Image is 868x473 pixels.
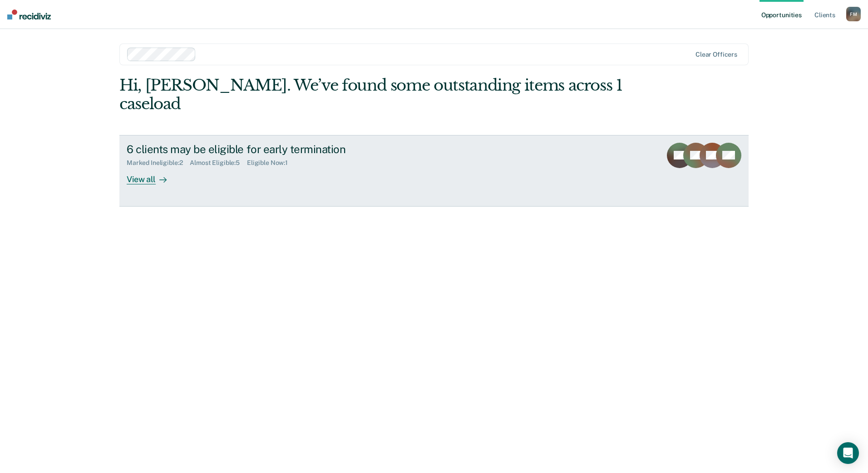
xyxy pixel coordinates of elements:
[247,159,295,167] div: Eligible Now : 1
[846,7,861,21] button: FM
[119,135,749,207] a: 6 clients may be eligible for early terminationMarked Ineligible:2Almost Eligible:5Eligible Now:1...
[7,10,51,19] img: Recidiviz
[127,159,190,167] div: Marked Ineligible : 2
[190,159,247,167] div: Almost Eligible : 5
[695,51,737,58] div: Clear officers
[127,143,445,156] div: 6 clients may be eligible for early termination
[127,167,178,184] div: View all
[119,76,623,113] div: Hi, [PERSON_NAME]. We’ve found some outstanding items across 1 caseload
[837,442,859,464] div: Open Intercom Messenger
[846,7,861,21] div: F M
